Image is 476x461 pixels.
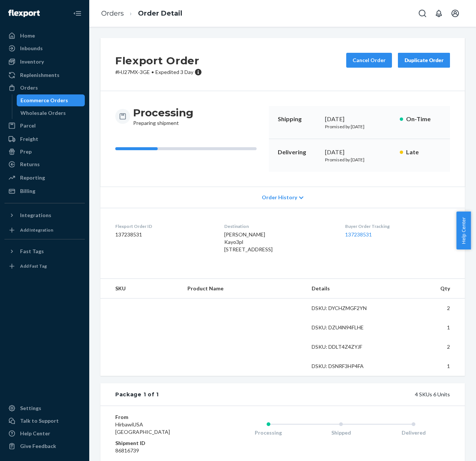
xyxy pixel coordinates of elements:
[325,123,394,130] p: Promised by [DATE]
[20,148,32,155] div: Prep
[20,212,51,219] div: Integrations
[232,429,305,436] div: Processing
[95,3,188,25] ol: breadcrumbs
[456,212,471,249] button: Help Center
[138,9,182,17] a: Order Detail
[20,135,38,143] div: Freight
[115,439,202,447] dt: Shipment ID
[20,248,44,255] div: Fast Tags
[4,209,85,221] button: Integrations
[345,231,372,238] a: 137238531
[115,53,202,68] h2: Flexport Order
[312,304,380,312] div: DSKU: DYCHZMGF2YN
[155,69,193,75] span: Expedited 3 Day
[4,245,85,257] button: Fast Tags
[115,231,212,238] dd: 137238531
[70,6,85,21] button: Close Navigation
[20,58,44,65] div: Inventory
[4,402,85,414] a: Settings
[4,440,85,452] button: Give Feedback
[20,71,59,79] div: Replenishments
[20,174,45,181] div: Reporting
[115,223,212,229] dt: Flexport Order ID
[4,415,85,427] a: Talk to Support
[386,279,465,299] th: Qty
[100,279,181,299] th: SKU
[4,260,85,272] a: Add Fast Tag
[4,185,85,197] a: Billing
[325,157,394,163] p: Promised by [DATE]
[312,324,380,331] div: DSKU: DZU4N94FLHE
[224,231,273,252] span: [PERSON_NAME] Kayo3pl [STREET_ADDRESS]
[20,84,38,91] div: Orders
[346,53,392,68] button: Cancel Order
[386,357,465,376] td: 1
[20,417,59,425] div: Talk to Support
[20,430,50,437] div: Help Center
[4,56,85,68] a: Inventory
[20,263,47,269] div: Add Fast Tag
[4,172,85,184] a: Reporting
[278,115,319,123] p: Shipping
[224,223,333,229] dt: Destination
[4,42,85,54] a: Inbounds
[312,343,380,351] div: DSKU: DDLT4Z4ZYJF
[404,57,444,64] div: Duplicate Order
[115,391,159,398] div: Package 1 of 1
[406,148,441,157] p: Late
[306,279,386,299] th: Details
[20,187,35,195] div: Billing
[4,146,85,158] a: Prep
[8,10,40,17] img: Flexport logo
[20,32,35,39] div: Home
[4,69,85,81] a: Replenishments
[20,161,40,168] div: Returns
[181,279,306,299] th: Product Name
[115,421,170,435] span: HirbawiUSA [GEOGRAPHIC_DATA]
[133,106,193,127] div: Preparing shipment
[415,6,430,21] button: Open Search Box
[17,107,85,119] a: Wholesale Orders
[20,109,66,117] div: Wholesale Orders
[4,30,85,42] a: Home
[20,227,53,233] div: Add Integration
[278,148,319,157] p: Delivering
[386,299,465,318] td: 2
[4,428,85,439] a: Help Center
[325,115,394,123] div: [DATE]
[448,6,463,21] button: Open account menu
[4,133,85,145] a: Freight
[115,447,202,454] dd: 86816739
[386,318,465,337] td: 1
[20,122,36,129] div: Parcel
[20,442,56,450] div: Give Feedback
[4,158,85,170] a: Returns
[159,391,450,398] div: 4 SKUs 6 Units
[377,429,450,436] div: Delivered
[4,120,85,132] a: Parcel
[406,115,441,123] p: On-Time
[4,82,85,94] a: Orders
[312,362,380,370] div: DSKU: DSNRF3HP4FA
[17,94,85,106] a: Ecommerce Orders
[431,6,446,21] button: Open notifications
[20,97,68,104] div: Ecommerce Orders
[345,223,450,229] dt: Buyer Order Tracking
[101,9,124,17] a: Orders
[4,224,85,236] a: Add Integration
[133,106,193,119] h3: Processing
[262,194,297,201] span: Order History
[115,413,202,421] dt: From
[151,69,154,75] span: •
[386,337,465,357] td: 2
[325,148,394,157] div: [DATE]
[20,404,41,412] div: Settings
[305,429,377,436] div: Shipped
[115,68,202,76] p: # HJ27MX-3GE
[20,45,43,52] div: Inbounds
[398,53,450,68] button: Duplicate Order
